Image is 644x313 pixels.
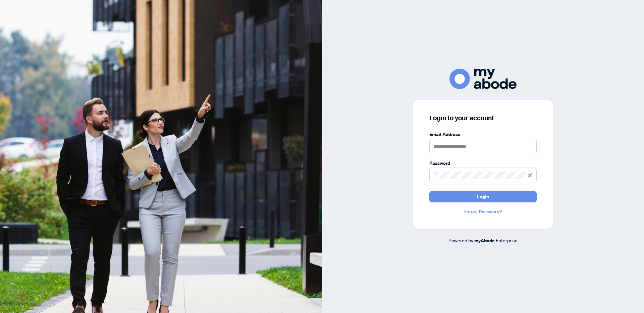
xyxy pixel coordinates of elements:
label: Password [429,160,537,167]
span: eye-invisible [528,173,532,178]
label: Email Address [429,131,537,138]
span: Powered by [448,237,473,243]
span: Login [477,191,489,202]
a: Forgot Password? [429,208,537,215]
a: myAbode [474,237,495,244]
h3: Login to your account [429,113,537,123]
button: Login [429,191,537,202]
img: ma-logo [449,69,517,89]
span: Enterprise [496,237,518,243]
